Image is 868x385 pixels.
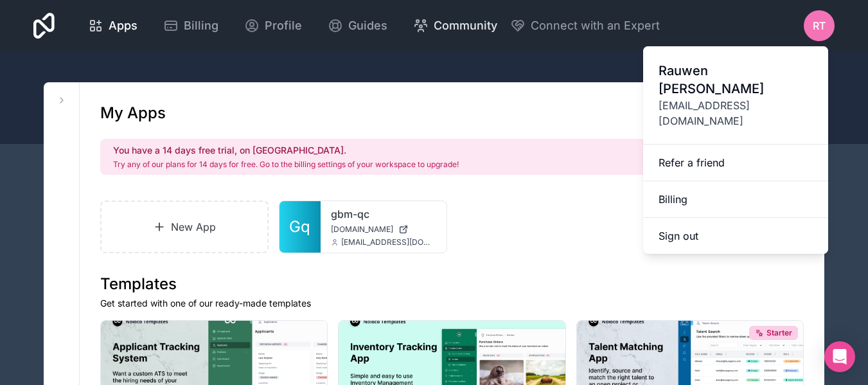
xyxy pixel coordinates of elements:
p: Get started with one of our ready-made templates [100,297,804,310]
span: Gq [289,217,310,237]
a: Gq [279,201,321,253]
a: Billing [153,12,229,40]
a: Refer a friend [643,145,828,181]
a: Guides [317,12,398,40]
span: Guides [348,17,387,35]
span: Community [434,17,497,35]
a: New App [100,201,269,253]
a: gbm-qc [331,206,436,222]
a: [DOMAIN_NAME] [331,224,436,235]
span: [EMAIL_ADDRESS][DOMAIN_NAME] [659,98,813,129]
span: Starter [766,328,792,338]
a: Community [403,12,508,40]
span: Profile [265,17,302,35]
span: RT [813,18,826,33]
span: [DOMAIN_NAME] [331,224,393,235]
button: Sign out [643,218,828,254]
p: Try any of our plans for 14 days for free. Go to the billing settings of your workspace to upgrade! [113,159,459,170]
span: Apps [109,17,137,35]
h1: Templates [100,274,804,294]
a: Profile [234,12,312,40]
a: Billing [643,181,828,218]
h2: You have a 14 days free trial, on [GEOGRAPHIC_DATA]. [113,144,459,157]
span: [EMAIL_ADDRESS][DOMAIN_NAME] [341,237,436,247]
button: Connect with an Expert [510,17,660,35]
span: Rauwen [PERSON_NAME] [659,62,813,98]
span: Connect with an Expert [531,17,660,35]
div: Open Intercom Messenger [824,341,855,372]
h1: My Apps [100,103,166,123]
a: Apps [78,12,148,40]
span: Billing [184,17,218,35]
